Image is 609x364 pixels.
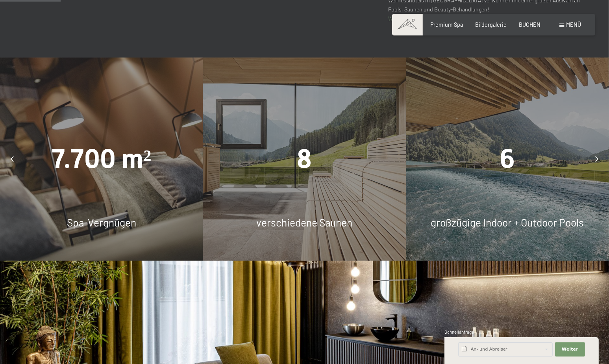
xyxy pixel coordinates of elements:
[500,143,515,174] span: 6
[555,342,585,357] button: Weiter
[388,15,459,22] a: Wandern&AktivitätenSommer
[475,21,507,28] a: Bildergalerie
[297,143,312,174] span: 8
[52,143,151,174] span: 7.700 m²
[67,216,136,228] span: Spa-Vergnügen
[431,216,584,228] span: großzügige Indoor + Outdoor Pools
[519,21,541,28] a: BUCHEN
[562,346,578,353] span: Weiter
[256,216,352,228] span: verschiedene Saunen
[430,21,463,28] a: Premium Spa
[566,21,581,28] span: Menü
[444,329,474,334] span: Schnellanfrage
